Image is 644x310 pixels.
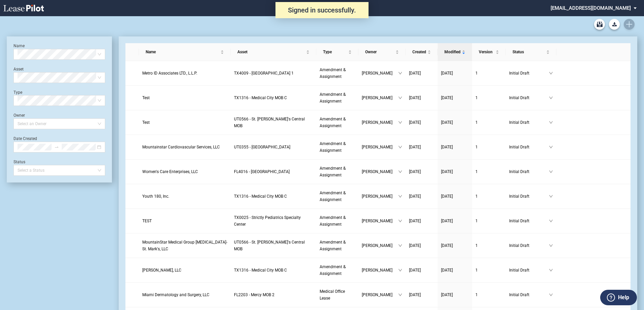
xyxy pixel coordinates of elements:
span: [PERSON_NAME] [362,168,398,175]
a: UT0566 - St. [PERSON_NAME]'s Central MOB [234,239,313,252]
span: down [549,71,553,75]
span: Medical Office Lease [320,289,345,301]
span: down [398,293,402,297]
label: Owner [13,113,25,118]
a: Amendment & Assignment [320,190,355,203]
span: Mountainstar Cardiovascular Services, LLC [142,145,220,149]
a: [DATE] [409,168,434,175]
span: down [549,120,553,124]
a: TX1316 - Medical City MOB C [234,267,313,274]
span: Initial Draft [509,168,549,175]
span: Owner [365,49,394,55]
a: 1 [475,291,502,298]
span: down [549,219,553,223]
a: TX4009 - [GEOGRAPHIC_DATA] 1 [234,70,313,77]
span: [PERSON_NAME] [362,193,398,200]
span: Amendment & Assignment [320,141,346,153]
span: Amendment & Assignment [320,117,346,128]
span: [DATE] [441,194,453,199]
span: Name [146,49,219,55]
a: 1 [475,267,502,274]
a: TX1316 - Medical City MOB C [234,193,313,200]
button: Download Blank Form [609,19,620,30]
span: Youth 180, Inc. [142,194,169,199]
a: Miami Dermatology and Surgery, LLC [142,291,228,298]
span: Sammie Lee, LLC [142,268,181,273]
a: [DATE] [441,119,469,126]
a: [DATE] [441,242,469,249]
a: [DATE] [409,144,434,150]
span: Status [513,49,545,55]
span: TEST [142,219,152,223]
span: swap-right [54,145,59,149]
span: down [549,268,553,272]
a: [DATE] [441,193,469,200]
span: [PERSON_NAME] [362,242,398,249]
span: [DATE] [441,95,453,100]
span: [PERSON_NAME] [362,267,398,274]
span: down [398,170,402,174]
span: Metro ID Associates LTD., L.L.P. [142,71,197,76]
span: UT0566 - St. Mark's Central MOB [234,117,305,128]
span: [PERSON_NAME] [362,218,398,224]
span: down [398,120,402,124]
th: Version [472,43,506,61]
span: Initial Draft [509,144,549,150]
span: 1 [475,268,478,273]
span: Miami Dermatology and Surgery, LLC [142,292,209,297]
span: to [54,145,59,149]
label: Type [13,90,22,95]
span: Amendment & Assignment [320,240,346,251]
label: Date Created [13,136,37,141]
span: Initial Draft [509,267,549,274]
a: Archive [594,19,605,30]
span: Type [323,49,347,55]
span: UT0566 - St. Mark's Central MOB [234,240,305,251]
a: [DATE] [409,291,434,298]
span: Version [479,49,494,55]
span: TX1316 - Medical City MOB C [234,95,287,100]
a: Mountainstar Cardiovascular Services, LLC [142,144,228,150]
span: 1 [475,292,478,297]
span: [PERSON_NAME] [362,70,398,77]
a: 1 [475,70,502,77]
md-menu: Download Blank Form List [607,19,622,30]
span: Initial Draft [509,119,549,126]
th: Created [406,43,438,61]
span: Asset [237,49,305,55]
button: Help [600,290,637,305]
a: Test [142,119,228,126]
span: TX1316 - Medical City MOB C [234,194,287,199]
a: MountainStar Medical Group [MEDICAL_DATA]-St. Mark's, LLC [142,239,228,252]
span: [PERSON_NAME] [362,119,398,126]
span: down [398,145,402,149]
span: [PERSON_NAME] [362,144,398,150]
a: UT0566 - St. [PERSON_NAME]'s Central MOB [234,116,313,129]
span: down [549,293,553,297]
span: Initial Draft [509,218,549,224]
a: [DATE] [409,193,434,200]
a: TX0025 - Strictly Pediatrics Specialty Center [234,214,313,228]
a: Amendment & Assignment [320,140,355,154]
span: down [398,71,402,75]
a: [DATE] [409,218,434,224]
a: 1 [475,119,502,126]
span: [DATE] [409,243,421,248]
span: [DATE] [409,145,421,149]
a: Amendment & Assignment [320,214,355,228]
span: down [398,194,402,198]
span: Amendment & Assignment [320,67,346,79]
a: Metro ID Associates LTD., L.L.P. [142,70,228,77]
a: UT0355 - [GEOGRAPHIC_DATA] [234,144,313,150]
span: 1 [475,95,478,100]
a: [DATE] [409,94,434,101]
span: Initial Draft [509,94,549,101]
a: 1 [475,144,502,150]
span: down [549,170,553,174]
span: Amendment & Assignment [320,191,346,202]
a: TX1316 - Medical City MOB C [234,94,313,101]
span: [DATE] [441,268,453,273]
a: [DATE] [441,94,469,101]
span: [PERSON_NAME] [362,94,398,101]
span: Initial Draft [509,70,549,77]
